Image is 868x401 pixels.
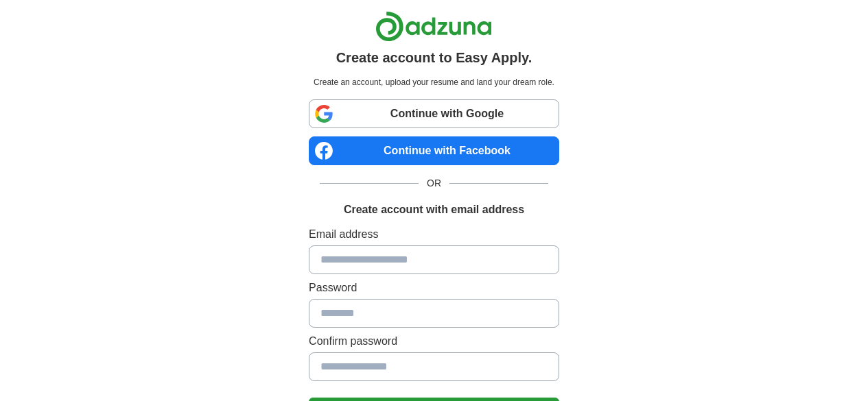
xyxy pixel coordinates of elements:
[375,11,492,42] img: Adzuna logo
[419,176,449,191] span: OR
[309,333,559,350] label: Confirm password
[309,136,559,165] a: Continue with Facebook
[309,280,559,296] label: Password
[312,76,556,88] p: Create an account, upload your resume and land your dream role.
[344,202,524,218] h1: Create account with email address
[309,99,559,128] a: Continue with Google
[336,47,532,68] h1: Create account to Easy Apply.
[309,226,559,243] label: Email address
